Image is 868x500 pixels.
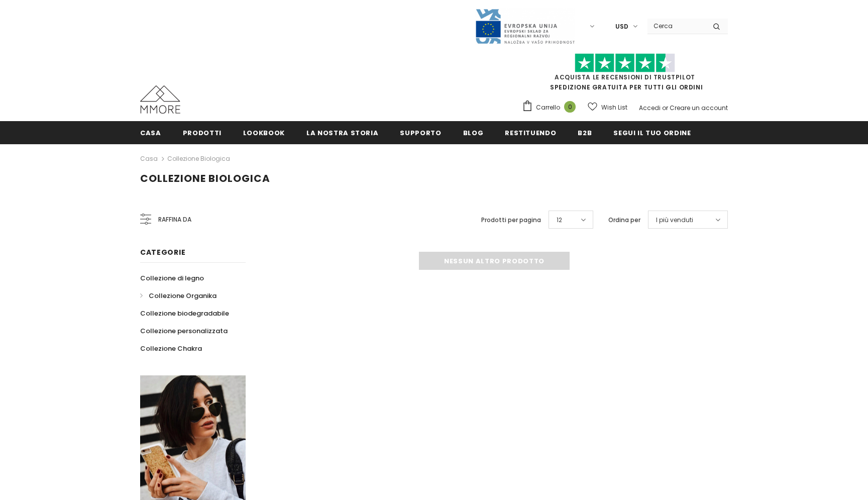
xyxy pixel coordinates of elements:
img: Javni Razpis [475,8,575,45]
a: Collezione biologica [167,154,230,163]
span: B2B [578,128,592,138]
a: Lookbook [243,121,285,144]
a: Carrello 0 [522,100,581,115]
a: Collezione personalizzata [140,322,228,340]
a: Javni Razpis [475,22,575,30]
span: 0 [564,101,576,113]
img: Casi MMORE [140,85,180,114]
span: Wish List [601,103,627,113]
a: Collezione di legno [140,269,204,287]
a: Collezione Organika [140,287,216,305]
span: Restituendo [505,128,556,138]
span: 12 [557,215,562,225]
span: Collezione Organika [149,291,216,301]
a: Prodotti [183,121,222,144]
label: Prodotti per pagina [481,215,541,225]
input: Search Site [647,19,705,33]
a: Acquista le recensioni di TrustPilot [555,73,695,81]
a: Segui il tuo ordine [613,121,691,144]
img: Fidati di Pilot Stars [575,53,675,73]
a: Casa [140,121,161,144]
span: Collezione personalizzata [140,326,228,336]
label: Ordina per [608,215,640,225]
span: Collezione biodegradabile [140,309,229,318]
a: Collezione Chakra [140,340,202,357]
a: Restituendo [505,121,556,144]
a: Blog [463,121,484,144]
a: Casa [140,153,158,165]
a: Collezione biodegradabile [140,305,229,322]
span: SPEDIZIONE GRATUITA PER TUTTI GLI ORDINI [522,58,728,91]
a: Accedi [639,104,661,112]
span: supporto [400,128,441,138]
span: Blog [463,128,484,138]
span: La nostra storia [306,128,378,138]
span: Carrello [536,103,560,113]
span: Casa [140,128,161,138]
span: Collezione di legno [140,273,204,283]
span: Prodotti [183,128,222,138]
span: Collezione Chakra [140,344,202,353]
span: Categorie [140,247,185,257]
a: Creare un account [670,104,728,112]
span: Collezione biologica [140,171,270,185]
a: B2B [578,121,592,144]
span: Segui il tuo ordine [613,128,691,138]
a: supporto [400,121,441,144]
span: USD [615,22,628,32]
a: La nostra storia [306,121,378,144]
span: I più venduti [656,215,693,225]
span: or [662,104,668,112]
span: Raffina da [158,214,191,225]
a: Wish List [588,98,627,116]
span: Lookbook [243,128,285,138]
